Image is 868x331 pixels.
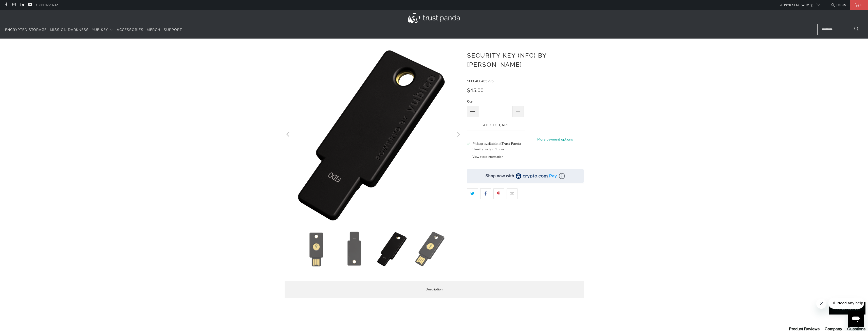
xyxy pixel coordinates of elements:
small: Usually ready in 1 hour [472,147,504,151]
span: Hi. Need any help? [3,4,36,8]
a: Security Key (NFC) by Yubico - Trust Panda [284,46,462,224]
button: Add to Cart [467,120,525,131]
input: Search... [817,24,863,35]
a: Trust Panda Australia on Facebook [4,3,8,7]
a: Email this to a friend [507,188,518,199]
button: Previous [284,46,292,224]
span: Mission Darkness [50,27,89,32]
span: Support [164,27,182,32]
a: Trust Panda Australia on LinkedIn [20,3,24,7]
button: Next [454,46,462,224]
button: Search [850,24,863,35]
label: Qty [467,99,524,104]
span: Encrypted Storage [5,27,47,32]
h1: Security Key (NFC) by [PERSON_NAME] [467,50,584,69]
a: Trust Panda Australia on YouTube [28,3,32,7]
iframe: Message from company [828,298,864,309]
button: View store information [472,155,503,159]
span: Add to Cart [472,123,520,128]
a: 1300 072 632 [36,2,58,8]
img: Security Key (NFC) by Yubico - Trust Panda [375,231,410,267]
a: Share this on Facebook [480,188,491,199]
summary: YubiKey [92,24,113,36]
label: Description [285,281,584,298]
nav: Translation missing: en.navigation.header.main_nav [5,24,182,36]
h3: Pickup available at [472,141,521,146]
a: Merch [147,24,160,36]
img: Trust Panda Australia [408,13,460,23]
iframe: Close message [816,299,826,309]
a: Encrypted Storage [5,24,47,36]
a: Mission Darkness [50,24,89,36]
span: Merch [147,27,160,32]
a: Support [164,24,182,36]
span: Accessories [117,27,143,32]
a: Accessories [117,24,143,36]
iframe: Button to launch messaging window [848,311,864,327]
a: Trust Panda Australia on Instagram [12,3,16,7]
img: Security Key (NFC) by Yubico - Trust Panda [413,231,448,267]
a: Login [830,2,846,8]
img: Security Key (NFC) by Yubico - Trust Panda [299,231,334,267]
span: $45.00 [467,87,484,94]
iframe: Reviews Widget [467,208,584,225]
span: 5060408465295 [467,79,493,83]
a: Share this on Twitter [467,188,478,199]
img: Security Key (NFC) by Yubico - Trust Panda [337,231,372,267]
span: YubiKey [92,27,108,32]
a: Share this on Pinterest [493,188,504,199]
div: Shop now with [486,173,514,179]
b: Trust Panda [502,141,521,146]
a: More payment options [527,137,584,142]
